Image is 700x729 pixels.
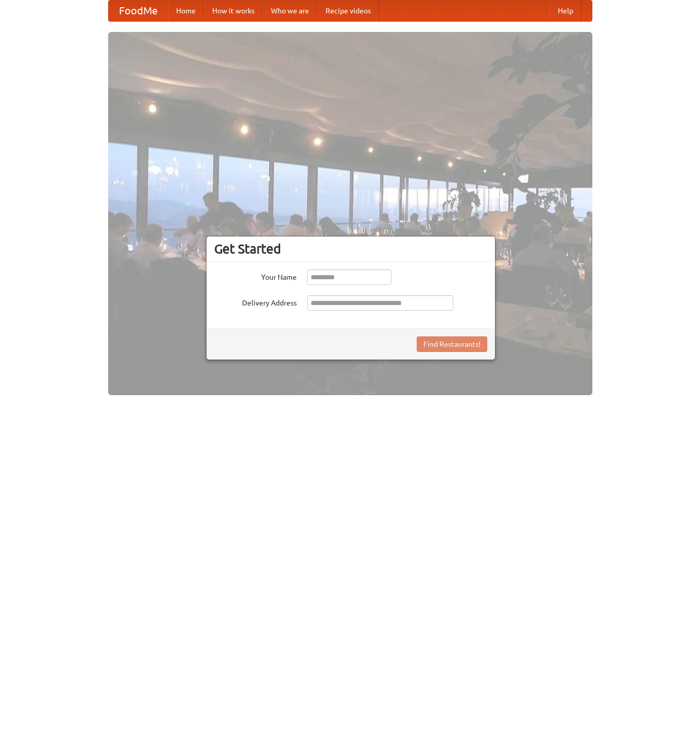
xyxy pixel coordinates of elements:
[214,269,297,282] label: Your Name
[214,295,297,308] label: Delivery Address
[214,241,487,257] h3: Get Started
[204,1,263,21] a: How it works
[550,1,582,21] a: Help
[317,1,379,21] a: Recipe videos
[263,1,317,21] a: Who we are
[168,1,204,21] a: Home
[417,336,487,352] button: Find Restaurants!
[109,1,168,21] a: FoodMe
